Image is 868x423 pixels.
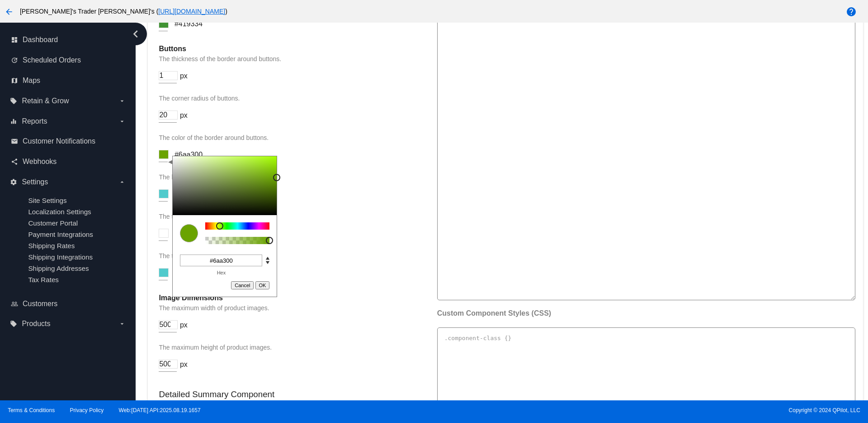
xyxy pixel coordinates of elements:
[442,407,860,413] span: Copyright © 2024 QPilot, LLC
[11,297,126,311] a: people_outline Customers
[231,281,254,289] button: Cancel
[22,117,47,125] span: Reports
[118,320,126,327] i: arrow_drop_down
[159,304,428,312] p: The maximum width of product images.
[159,389,428,399] h3: Detailed Summary Component
[11,57,18,64] i: update
[28,197,66,204] a: Site Settings
[11,138,18,145] i: email
[10,97,17,105] i: local_offer
[159,252,428,260] p: The text color of unselected buttons.
[119,407,201,413] a: Web:[DATE] API:2025.08.19.1657
[23,36,58,44] span: Dashboard
[159,55,428,62] p: The thickness of the border around buttons.
[23,158,57,166] span: Webhooks
[437,309,841,317] h4: Custom Component Styles (CSS)
[255,281,270,289] button: OK
[846,6,857,17] mat-icon: help
[180,361,188,368] span: px
[11,33,126,47] a: dashboard Dashboard
[128,27,143,41] i: chevron_left
[20,8,227,15] span: [PERSON_NAME]'s Trader [PERSON_NAME]'s ( )
[158,8,225,15] a: [URL][DOMAIN_NAME]
[10,320,17,327] i: local_offer
[180,270,262,275] div: Hex
[70,407,104,413] a: Privacy Policy
[159,134,428,141] p: The color of the border around buttons.
[11,134,126,149] a: email Customer Notifications
[28,242,75,250] a: Shipping Rates
[11,73,126,88] a: map Maps
[23,137,95,145] span: Customer Notifications
[28,208,91,216] a: Localization Settings
[11,154,126,169] a: share Webhooks
[11,77,18,84] i: map
[28,264,89,272] a: Shipping Addresses
[180,111,188,119] span: px
[11,300,18,308] i: people_outline
[22,178,48,186] span: Settings
[8,407,55,413] a: Terms & Conditions
[159,45,428,53] h4: Buttons
[159,213,428,220] p: The text color of selected buttons.
[118,118,126,125] i: arrow_drop_down
[23,56,81,64] span: Scheduled Orders
[22,97,69,105] span: Retain & Grow
[180,321,188,329] span: px
[10,118,17,125] i: equalizer
[28,253,93,261] a: Shipping Integrations
[22,320,50,328] span: Products
[180,72,188,80] span: px
[28,276,59,284] a: Tax Rates
[159,173,428,181] p: The background color of selected buttons.
[23,77,40,85] span: Maps
[175,151,203,159] span: #6aa300
[118,178,126,186] i: arrow_drop_down
[4,6,14,17] mat-icon: arrow_back
[23,300,57,308] span: Customers
[28,231,93,238] a: Payment Integrations
[11,36,18,43] i: dashboard
[118,97,126,105] i: arrow_drop_down
[11,158,18,165] i: share
[159,294,428,302] h4: Image Dimensions
[10,178,17,186] i: settings
[11,53,126,67] a: update Scheduled Orders
[159,344,428,351] p: The maximum height of product images.
[159,95,428,102] p: The corner radius of buttons.
[175,20,203,28] span: #419334
[28,219,78,227] a: Customer Portal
